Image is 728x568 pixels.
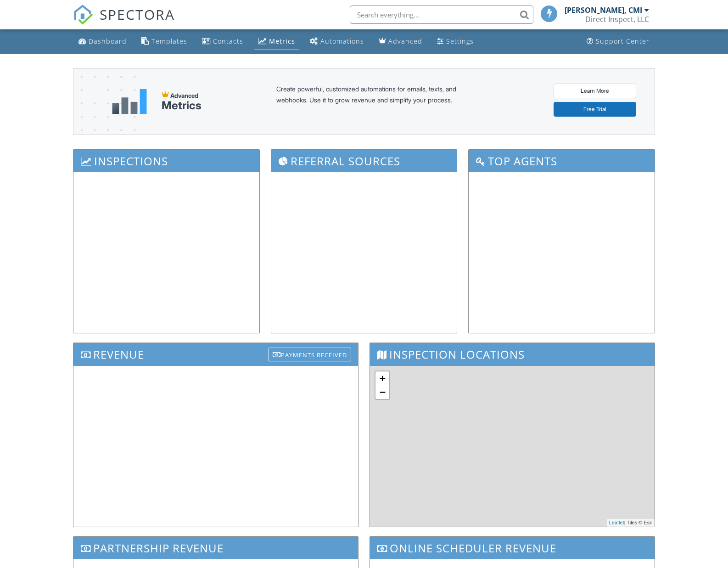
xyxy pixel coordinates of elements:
[73,537,358,559] h3: Partnership Revenue
[469,150,655,172] h3: Top Agents
[73,69,135,170] img: advanced-banner-bg-f6ff0eecfa0ee76150a1dea9fec4b49f333892f74bc19f1b897a312d7a1b2ff3.png
[73,5,93,25] img: The Best Home Inspection Software - Spectora
[170,92,198,99] span: Advanced
[269,348,351,361] div: Payments Received
[565,6,642,15] div: [PERSON_NAME], CMI
[320,37,364,45] div: Automations
[213,37,243,45] div: Contacts
[585,15,649,24] div: Direct Inspect, LLC
[269,37,295,45] div: Metrics
[269,345,351,360] a: Payments Received
[375,33,426,50] a: Advanced
[138,33,191,50] a: Templates
[254,33,299,50] a: Metrics
[433,33,477,50] a: Settings
[100,5,175,24] span: SPECTORA
[583,33,653,50] a: Support Center
[151,37,187,45] div: Templates
[596,37,650,45] div: Support Center
[554,102,636,117] a: Free Trial
[73,12,175,32] a: SPECTORA
[89,37,127,45] div: Dashboard
[388,37,422,45] div: Advanced
[73,343,358,366] h3: Revenue
[350,6,533,24] input: Search everything...
[276,84,478,119] div: Create powerful, customized automations for emails, texts, and webhooks. Use it to grow revenue a...
[446,37,474,45] div: Settings
[607,519,655,527] div: | Tiles © Esri
[75,33,130,50] a: Dashboard
[609,520,624,525] a: Leaflet
[375,385,389,399] a: Zoom out
[370,343,655,366] h3: Inspection Locations
[162,99,202,112] div: Metrics
[375,371,389,385] a: Zoom in
[554,84,636,98] a: Learn More
[370,537,655,559] h3: Online Scheduler Revenue
[306,33,368,50] a: Automations (Basic)
[271,150,457,172] h3: Referral Sources
[73,150,259,172] h3: Inspections
[198,33,247,50] a: Contacts
[112,89,147,114] img: metrics-aadfce2e17a16c02574e7fc40e4d6b8174baaf19895a402c862ea781aae8ef5b.svg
